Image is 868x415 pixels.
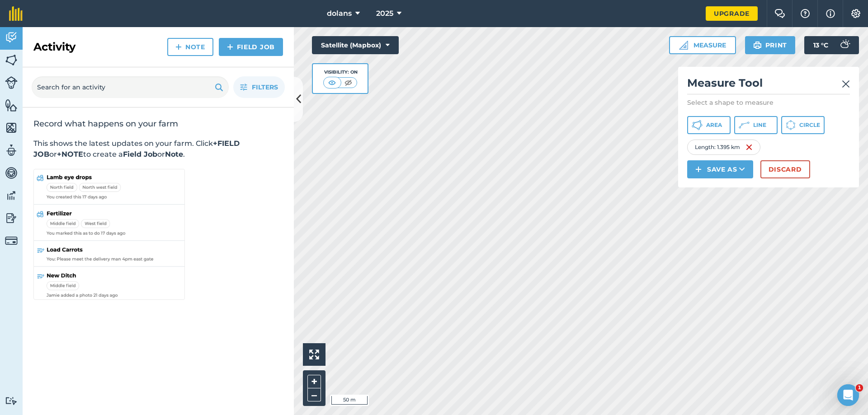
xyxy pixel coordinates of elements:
img: A question mark icon [800,9,811,18]
img: svg+xml;base64,PHN2ZyB4bWxucz0iaHR0cDovL3d3dy53My5vcmcvMjAwMC9zdmciIHdpZHRoPSIxNiIgaGVpZ2h0PSIyNC... [745,142,753,153]
img: svg+xml;base64,PD94bWwgdmVyc2lvbj0iMS4wIiBlbmNvZGluZz0idXRmLTgiPz4KPCEtLSBHZW5lcmF0b3I6IEFkb2JlIE... [5,234,18,247]
button: 13 °C [804,36,859,54]
p: Select a shape to measure [687,98,850,107]
h2: Measure Tool [687,76,850,94]
img: svg+xml;base64,PHN2ZyB4bWxucz0iaHR0cDovL3d3dy53My5vcmcvMjAwMC9zdmciIHdpZHRoPSIxNCIgaGVpZ2h0PSIyNC... [695,164,702,175]
img: svg+xml;base64,PD94bWwgdmVyc2lvbj0iMS4wIiBlbmNvZGluZz0idXRmLTgiPz4KPCEtLSBHZW5lcmF0b3I6IEFkb2JlIE... [5,166,18,180]
button: Circle [781,116,825,134]
a: Field Job [219,38,283,56]
a: Upgrade [706,6,758,21]
img: svg+xml;base64,PHN2ZyB4bWxucz0iaHR0cDovL3d3dy53My5vcmcvMjAwMC9zdmciIHdpZHRoPSIxOSIgaGVpZ2h0PSIyNC... [215,82,223,93]
img: svg+xml;base64,PD94bWwgdmVyc2lvbj0iMS4wIiBlbmNvZGluZz0idXRmLTgiPz4KPCEtLSBHZW5lcmF0b3I6IEFkb2JlIE... [5,76,18,89]
button: – [307,388,321,401]
button: Satellite (Mapbox) [312,36,399,54]
strong: Field Job [123,150,157,159]
button: Print [745,36,796,54]
img: svg+xml;base64,PD94bWwgdmVyc2lvbj0iMS4wIiBlbmNvZGluZz0idXRmLTgiPz4KPCEtLSBHZW5lcmF0b3I6IEFkb2JlIE... [835,36,854,54]
img: svg+xml;base64,PHN2ZyB4bWxucz0iaHR0cDovL3d3dy53My5vcmcvMjAwMC9zdmciIHdpZHRoPSI1MCIgaGVpZ2h0PSI0MC... [343,78,354,87]
button: Line [734,116,778,134]
img: A cog icon [850,9,861,18]
span: 1 [856,384,863,392]
img: svg+xml;base64,PHN2ZyB4bWxucz0iaHR0cDovL3d3dy53My5vcmcvMjAwMC9zdmciIHdpZHRoPSI1NiIgaGVpZ2h0PSI2MC... [5,53,18,67]
div: Length : 1.395 km [687,140,760,155]
img: svg+xml;base64,PHN2ZyB4bWxucz0iaHR0cDovL3d3dy53My5vcmcvMjAwMC9zdmciIHdpZHRoPSI1NiIgaGVpZ2h0PSI2MC... [5,121,18,135]
div: Visibility: On [323,69,358,76]
p: This shows the latest updates on your farm. Click or to create a or . [33,138,283,160]
img: svg+xml;base64,PD94bWwgdmVyc2lvbj0iMS4wIiBlbmNvZGluZz0idXRmLTgiPz4KPCEtLSBHZW5lcmF0b3I6IEFkb2JlIE... [5,396,18,405]
img: Four arrows, one pointing top left, one top right, one bottom right and the last bottom left [309,350,319,359]
button: + [307,375,321,388]
span: dolans [327,8,352,19]
img: svg+xml;base64,PD94bWwgdmVyc2lvbj0iMS4wIiBlbmNvZGluZz0idXRmLTgiPz4KPCEtLSBHZW5lcmF0b3I6IEFkb2JlIE... [5,211,18,225]
h2: Record what happens on your farm [33,118,283,129]
h2: Activity [33,40,75,54]
span: Area [706,121,722,129]
img: svg+xml;base64,PHN2ZyB4bWxucz0iaHR0cDovL3d3dy53My5vcmcvMjAwMC9zdmciIHdpZHRoPSIxNCIgaGVpZ2h0PSIyNC... [227,42,233,52]
img: Two speech bubbles overlapping with the left bubble in the forefront [774,9,785,18]
iframe: Intercom live chat [837,384,859,406]
img: svg+xml;base64,PHN2ZyB4bWxucz0iaHR0cDovL3d3dy53My5vcmcvMjAwMC9zdmciIHdpZHRoPSI1NiIgaGVpZ2h0PSI2MC... [5,98,18,112]
button: Discard [760,160,810,178]
button: Area [687,116,731,134]
input: Search for an activity [32,76,229,98]
span: Filters [252,82,278,92]
img: svg+xml;base64,PD94bWwgdmVyc2lvbj0iMS4wIiBlbmNvZGluZz0idXRmLTgiPz4KPCEtLSBHZW5lcmF0b3I6IEFkb2JlIE... [5,144,18,157]
span: Circle [799,121,820,129]
strong: +NOTE [57,150,83,159]
img: svg+xml;base64,PD94bWwgdmVyc2lvbj0iMS4wIiBlbmNvZGluZz0idXRmLTgiPz4KPCEtLSBHZW5lcmF0b3I6IEFkb2JlIE... [5,189,18,202]
span: 13 ° C [813,36,828,54]
img: svg+xml;base64,PHN2ZyB4bWxucz0iaHR0cDovL3d3dy53My5vcmcvMjAwMC9zdmciIHdpZHRoPSIxNCIgaGVpZ2h0PSIyNC... [175,42,182,52]
a: Note [167,38,213,56]
button: Filters [233,76,285,98]
button: Save as [687,160,753,178]
strong: Note [165,150,183,159]
img: svg+xml;base64,PHN2ZyB4bWxucz0iaHR0cDovL3d3dy53My5vcmcvMjAwMC9zdmciIHdpZHRoPSIyMiIgaGVpZ2h0PSIzMC... [842,79,850,89]
img: Ruler icon [679,41,688,50]
img: svg+xml;base64,PHN2ZyB4bWxucz0iaHR0cDovL3d3dy53My5vcmcvMjAwMC9zdmciIHdpZHRoPSIxOSIgaGVpZ2h0PSIyNC... [753,40,762,51]
img: svg+xml;base64,PHN2ZyB4bWxucz0iaHR0cDovL3d3dy53My5vcmcvMjAwMC9zdmciIHdpZHRoPSIxNyIgaGVpZ2h0PSIxNy... [826,8,835,19]
span: 2025 [376,8,393,19]
img: fieldmargin Logo [9,6,23,21]
span: Line [753,121,766,129]
button: Measure [669,36,736,54]
img: svg+xml;base64,PHN2ZyB4bWxucz0iaHR0cDovL3d3dy53My5vcmcvMjAwMC9zdmciIHdpZHRoPSI1MCIgaGVpZ2h0PSI0MC... [326,78,338,87]
img: svg+xml;base64,PD94bWwgdmVyc2lvbj0iMS4wIiBlbmNvZGluZz0idXRmLTgiPz4KPCEtLSBHZW5lcmF0b3I6IEFkb2JlIE... [5,31,18,44]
